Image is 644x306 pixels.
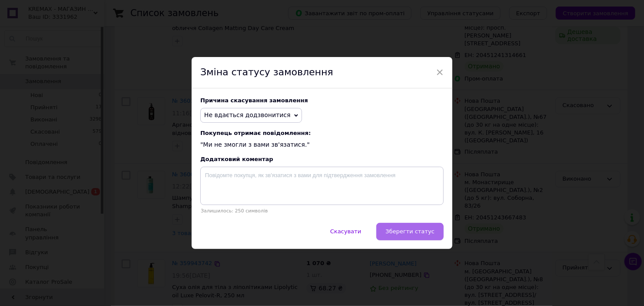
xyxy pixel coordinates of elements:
span: Не вдається додзвонитися [204,111,291,118]
span: Зберегти статус [385,228,435,235]
div: Додатковий коментар [200,156,444,162]
div: Причина скасування замовлення [200,97,444,104]
span: Скасувати [330,228,361,235]
p: Залишилось: 250 символів [200,208,444,214]
button: Зберегти статус [376,223,444,240]
div: "Ми не змогли з вами зв'язатися." [200,130,444,149]
span: Покупець отримає повідомлення: [200,130,444,136]
div: Зміна статусу замовлення [192,57,452,88]
span: × [436,65,444,80]
button: Скасувати [321,223,370,240]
